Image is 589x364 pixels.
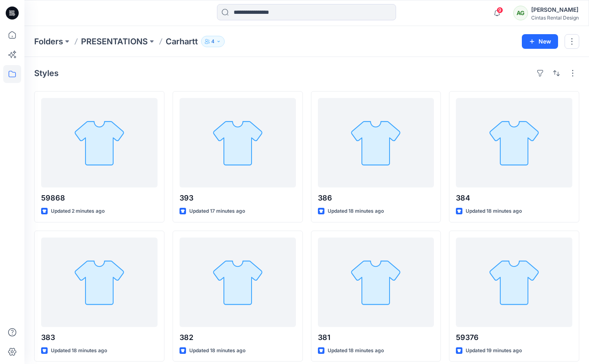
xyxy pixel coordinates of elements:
a: 381 [318,238,434,327]
a: 59868 [41,98,158,187]
p: Updated 19 minutes ago [466,347,522,355]
a: 386 [318,98,434,187]
a: 382 [180,238,296,327]
a: Folders [34,36,63,47]
p: 59376 [456,332,572,343]
p: Updated 18 minutes ago [51,347,107,355]
p: 4 [211,37,215,46]
p: Updated 17 minutes ago [189,207,245,216]
span: 9 [497,7,503,13]
button: 4 [201,36,225,47]
p: Updated 18 minutes ago [189,347,245,355]
p: 382 [180,332,296,343]
a: 383 [41,238,158,327]
p: Updated 18 minutes ago [328,207,384,216]
h4: Styles [34,68,59,78]
div: [PERSON_NAME] [531,5,579,15]
p: 386 [318,192,434,204]
p: Carhartt [166,36,198,47]
a: 384 [456,98,572,187]
a: PRESENTATIONS [81,36,148,47]
p: 381 [318,332,434,343]
div: Cintas Rental Design [531,15,579,21]
p: 393 [180,192,296,204]
button: New [522,34,558,49]
a: 393 [180,98,296,187]
p: Updated 2 minutes ago [51,207,105,216]
p: 383 [41,332,158,343]
div: AG [513,6,528,20]
p: Updated 18 minutes ago [466,207,522,216]
a: 59376 [456,238,572,327]
p: 59868 [41,192,158,204]
p: Updated 18 minutes ago [328,347,384,355]
p: 384 [456,192,572,204]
